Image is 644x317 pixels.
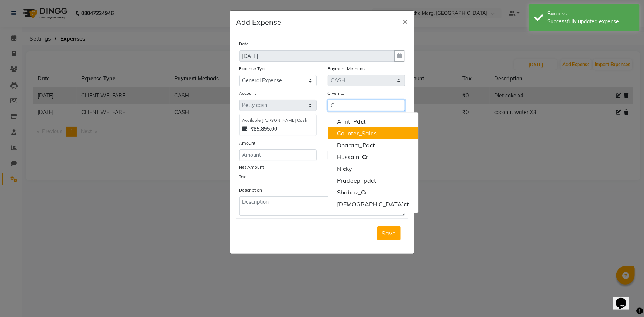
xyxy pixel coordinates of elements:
iframe: chat widget [613,287,637,310]
label: Amount [239,140,256,147]
input: Given to [328,100,405,111]
label: Given to [328,90,345,97]
label: Tax [239,173,246,180]
ngb-highlight: Hussain_ r [337,153,368,161]
span: c [343,165,346,172]
div: Success [547,10,634,18]
span: C [362,153,366,161]
strong: ₹85,895.00 [251,125,278,133]
div: Available [PERSON_NAME] Cash [242,117,313,124]
ngb-highlight: Pradeep_pd t [337,177,376,184]
h5: Add Expense [236,17,282,28]
ngb-highlight: ounter_Sales [337,130,377,137]
button: Save [377,226,401,240]
span: c [404,200,407,208]
ngb-highlight: [DEMOGRAPHIC_DATA] t [337,200,409,208]
ngb-highlight: Amit_Pd t [337,118,366,125]
ngb-highlight: Ni ky [337,165,352,172]
span: Save [382,230,396,237]
span: C [337,130,341,137]
span: c [371,177,374,184]
div: Successfully updated expense. [547,18,634,25]
label: Account [239,90,256,97]
label: Date [239,41,249,47]
ngb-highlight: Shabaz_ r [337,189,367,196]
span: C [361,189,365,196]
label: Net Amount [239,164,264,170]
label: Expense Type [239,65,267,72]
span: × [403,15,408,27]
label: Description [239,187,262,193]
input: Amount [239,149,317,161]
ngb-highlight: Dharam_Pd t [337,141,375,149]
span: c [370,141,373,149]
label: Payment Methods [328,65,365,72]
button: Close [397,11,414,31]
span: c [361,118,364,125]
